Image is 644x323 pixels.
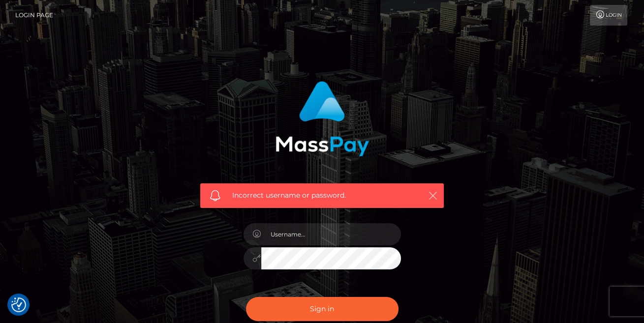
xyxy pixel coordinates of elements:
[11,297,26,312] button: Consent Preferences
[261,223,401,245] input: Username...
[15,5,53,26] a: Login Page
[11,297,26,312] img: Revisit consent button
[232,190,412,201] span: Incorrect username or password.
[246,297,399,321] button: Sign in
[590,5,627,26] a: Login
[276,81,369,156] img: MassPay Login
